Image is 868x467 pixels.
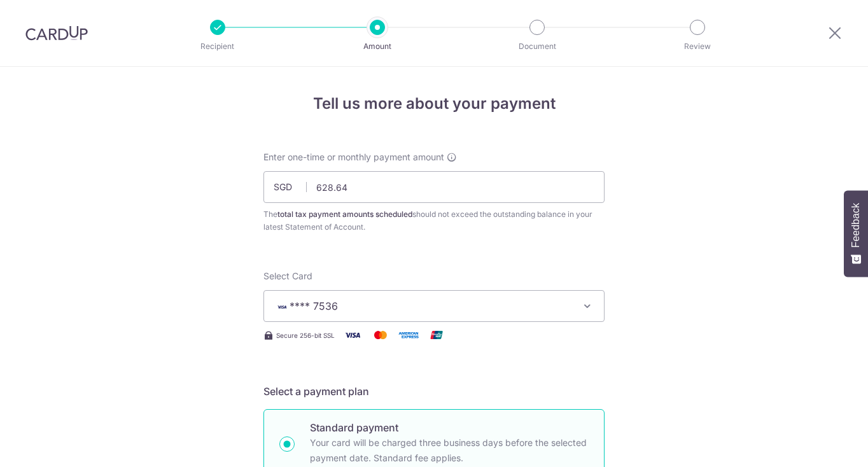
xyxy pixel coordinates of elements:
[274,181,307,193] span: SGD
[276,330,335,340] span: Secure 256-bit SSL
[490,40,584,53] p: Document
[263,384,605,399] h5: Select a payment plan
[274,302,290,311] img: VISA
[844,190,868,277] button: Feedback - Show survey
[650,40,745,53] p: Review
[263,151,444,164] span: Enter one-time or monthly payment amount
[277,209,412,219] b: total tax payment amounts scheduled
[330,40,424,53] p: Amount
[171,40,265,53] p: Recipient
[263,171,605,203] input: 0.00
[850,203,862,247] span: Feedback
[368,327,393,343] img: Mastercard
[263,208,605,233] div: The should not exceed the outstanding balance in your latest Statement of Account.
[786,429,855,461] iframe: Opens a widget where you can find more information
[396,327,421,343] img: American Express
[424,327,449,343] img: Union Pay
[263,92,605,115] h4: Tell us more about your payment
[340,327,365,343] img: Visa
[25,25,88,41] img: CardUp
[263,270,312,281] span: translation missing: en.payables.payment_networks.credit_card.summary.labels.select_card
[310,435,589,466] p: Your card will be charged three business days before the selected payment date. Standard fee appl...
[310,420,589,435] p: Standard payment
